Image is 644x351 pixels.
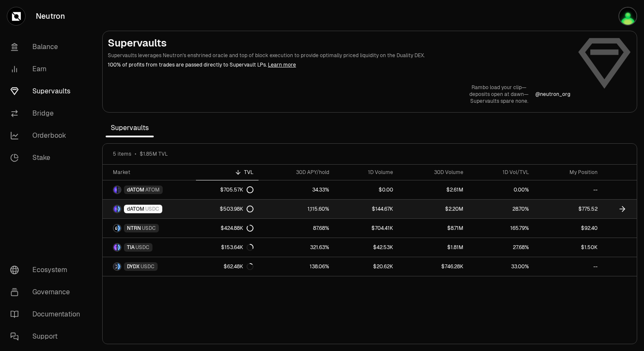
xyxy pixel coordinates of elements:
[469,98,529,104] p: Supervaults spare none.
[3,102,92,125] a: Bridge
[3,125,92,147] a: Orderbook
[118,206,121,212] img: USDC Logo
[3,58,92,80] a: Earn
[334,257,398,276] a: $20.62K
[108,61,570,69] p: 100% of profits from trades are passed directly to Supervault LPs.
[398,257,469,276] a: $746.28K
[619,8,636,25] img: Ted
[114,244,117,251] img: TIA Logo
[259,257,334,276] a: 138.06%
[259,200,334,218] a: 1,115.60%
[3,259,92,281] a: Ecosystem
[141,263,155,270] span: USDC
[145,206,159,212] span: USDC
[224,263,253,270] div: $62.48K
[106,119,154,136] span: Supervaults
[334,180,398,199] a: $0.00
[259,238,334,257] a: 321.63%
[113,169,191,176] div: Market
[221,244,253,251] div: $153.64K
[3,281,92,303] a: Governance
[196,219,259,238] a: $424.88K
[534,257,602,276] a: --
[334,238,398,257] a: $42.53K
[114,186,117,193] img: dATOM Logo
[469,84,529,104] a: Rambo load your clip—deposits open at dawn—Supervaults spare none.
[196,257,259,276] a: $62.48K
[220,186,253,193] div: $705.57K
[3,147,92,169] a: Stake
[127,225,141,232] span: NTRN
[534,219,602,238] a: $92.40
[196,200,259,218] a: $503.98K
[135,244,149,251] span: USDC
[469,84,529,91] p: Rambo load your clip—
[398,219,469,238] a: $8.71M
[474,169,529,176] div: 1D Vol/TVL
[469,180,535,199] a: 0.00%
[108,36,570,50] h2: Supervaults
[398,180,469,199] a: $2.61M
[145,186,160,193] span: ATOM
[534,200,602,218] a: $775.52
[3,325,92,348] a: Support
[469,91,529,98] p: deposits open at dawn—
[103,219,196,238] a: NTRN LogoUSDC LogoNTRNUSDC
[334,219,398,238] a: $704.41K
[535,91,570,98] p: @ neutron_org
[196,238,259,257] a: $153.64K
[469,238,535,257] a: 27.68%
[259,180,334,199] a: 34.33%
[259,219,334,238] a: 87.68%
[196,180,259,199] a: $705.57K
[221,225,253,232] div: $424.88K
[113,151,131,157] span: 5 items
[534,238,602,257] a: $1.50K
[114,225,117,232] img: NTRN Logo
[469,257,535,276] a: 33.00%
[118,225,121,232] img: USDC Logo
[469,200,535,218] a: 28.70%
[3,80,92,102] a: Supervaults
[103,200,196,218] a: dATOM LogoUSDC LogodATOMUSDC
[127,263,140,270] span: DYDX
[220,206,253,212] div: $503.98K
[539,169,597,176] div: My Position
[3,36,92,58] a: Balance
[534,180,602,199] a: --
[103,180,196,199] a: dATOM LogoATOM LogodATOMATOM
[114,263,117,270] img: DYDX Logo
[398,200,469,218] a: $2.20M
[268,61,296,68] a: Learn more
[535,91,570,98] a: @neutron_org
[127,186,144,193] span: dATOM
[264,169,329,176] div: 30D APY/hold
[114,206,117,212] img: dATOM Logo
[103,257,196,276] a: DYDX LogoUSDC LogoDYDXUSDC
[469,219,535,238] a: 165.79%
[201,169,253,176] div: TVL
[118,263,121,270] img: USDC Logo
[403,169,463,176] div: 30D Volume
[142,225,156,232] span: USDC
[127,206,144,212] span: dATOM
[3,303,92,325] a: Documentation
[127,244,135,251] span: TIA
[108,52,570,59] p: Supervaults leverages Neutron's enshrined oracle and top of block execution to provide optimally ...
[398,238,469,257] a: $1.81M
[118,244,121,251] img: USDC Logo
[339,169,393,176] div: 1D Volume
[118,186,121,193] img: ATOM Logo
[140,151,168,157] span: $1.85M TVL
[334,200,398,218] a: $144.67K
[103,238,196,257] a: TIA LogoUSDC LogoTIAUSDC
